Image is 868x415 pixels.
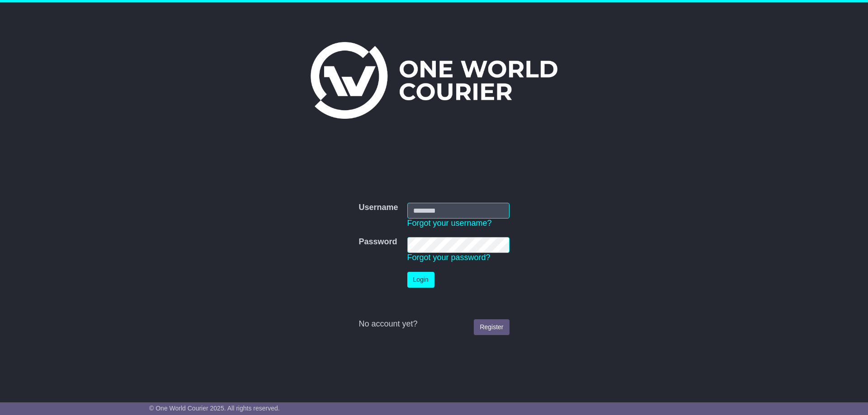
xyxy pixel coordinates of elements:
a: Forgot your username? [407,219,492,228]
div: No account yet? [359,319,509,329]
a: Forgot your password? [407,253,491,262]
img: One World [311,42,557,119]
label: Password [359,237,397,247]
label: Username [359,203,398,213]
span: © One World Courier 2025. All rights reserved. [149,405,280,412]
a: Register [474,319,509,335]
button: Login [407,272,434,288]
